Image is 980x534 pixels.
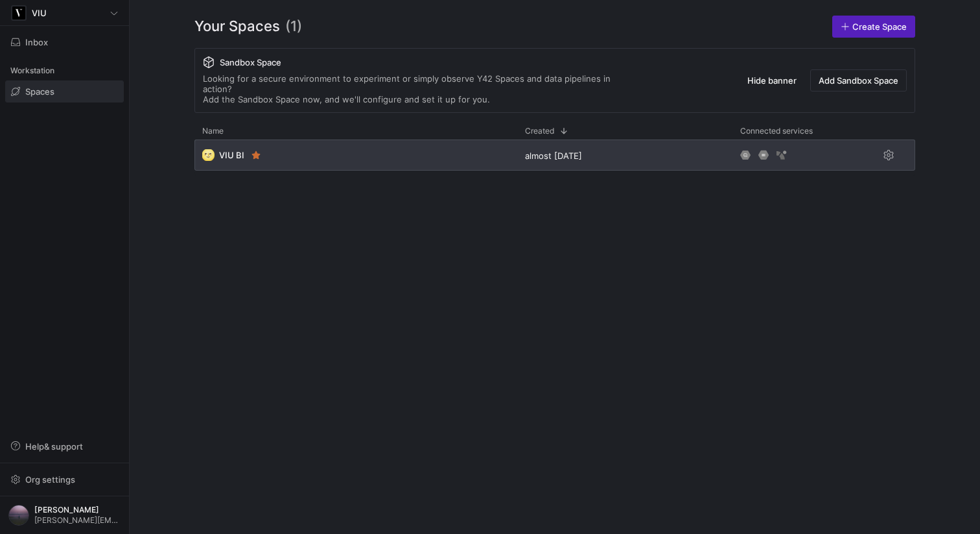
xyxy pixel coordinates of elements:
[5,435,124,457] button: Help& support
[525,127,554,136] span: Created
[219,150,244,160] span: VIU BI
[12,6,25,19] img: https://storage.googleapis.com/y42-prod-data-exchange/images/zgRs6g8Sem6LtQCmmHzYBaaZ8bA8vNBoBzxR...
[34,516,121,525] span: [PERSON_NAME][EMAIL_ADDRESS][DOMAIN_NAME]
[285,16,302,38] span: (1)
[25,37,48,47] span: Inbox
[25,86,54,97] span: Spaces
[5,502,124,529] button: https://storage.googleapis.com/y42-prod-data-exchange/images/VtGnwq41pAtzV0SzErAhijSx9Rgo16q39DKO...
[739,69,805,91] button: Hide banner
[194,140,915,176] div: Press SPACE to select this row.
[740,127,813,136] span: Connected services
[5,31,124,53] button: Inbox
[747,75,797,86] span: Hide banner
[25,474,75,485] span: Org settings
[32,8,47,18] span: VIU
[25,441,83,452] span: Help & support
[202,149,214,161] span: 🌝
[5,80,124,103] a: Spaces
[832,16,915,38] a: Create Space
[5,61,124,80] div: Workstation
[525,151,582,161] span: almost [DATE]
[220,57,281,67] span: Sandbox Space
[34,505,121,515] span: [PERSON_NAME]
[8,505,29,526] img: https://storage.googleapis.com/y42-prod-data-exchange/images/VtGnwq41pAtzV0SzErAhijSx9Rgo16q39DKO...
[194,16,280,38] span: Your Spaces
[202,127,224,136] span: Name
[203,73,637,104] div: Looking for a secure environment to experiment or simply observe Y42 Spaces and data pipelines in...
[852,21,907,32] span: Create Space
[5,468,124,491] button: Org settings
[810,69,907,91] button: Add Sandbox Space
[819,75,898,86] span: Add Sandbox Space
[5,476,124,486] a: Org settings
